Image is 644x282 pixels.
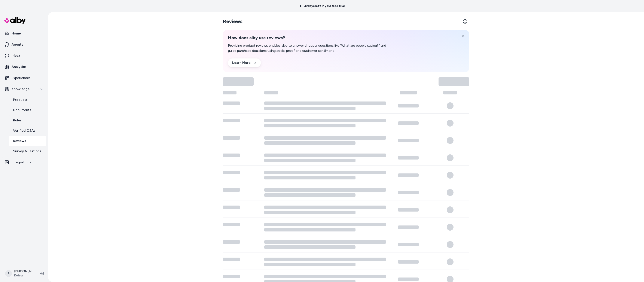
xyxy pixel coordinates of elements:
[14,269,33,273] p: [PERSON_NAME]
[228,43,392,53] p: Providing product reviews enables alby to answer shopper questions like “What are people saying?”...
[14,273,33,278] span: Kohler
[13,107,31,113] p: Documents
[13,118,22,123] p: Rules
[2,73,46,83] a: Experiences
[13,97,28,102] p: Products
[9,125,46,136] a: Verified Q&As
[12,53,20,58] p: Inbox
[228,35,392,40] h2: How does alby use reviews?
[9,115,46,125] a: Rules
[297,4,347,8] p: 39 days left in your free trial
[12,42,23,47] p: Agents
[5,270,12,277] span: A
[2,62,46,72] a: Analytics
[12,31,21,36] p: Home
[9,136,46,146] a: Reviews
[3,267,37,280] button: A[PERSON_NAME]Kohler
[223,18,242,25] h2: Reviews
[13,128,36,133] p: Verified Q&As
[13,138,26,143] p: Reviews
[9,95,46,105] a: Products
[12,64,27,69] p: Analytics
[2,39,46,50] a: Agents
[12,75,31,81] p: Experiences
[13,149,41,154] p: Survey Questions
[12,160,31,165] p: Integrations
[2,84,46,94] button: Knowledge
[4,17,26,24] img: alby Logo
[12,87,30,92] p: Knowledge
[228,58,261,67] a: Learn More
[2,28,46,39] a: Home
[2,157,46,167] a: Integrations
[9,146,46,156] a: Survey Questions
[9,105,46,115] a: Documents
[2,51,46,61] a: Inbox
